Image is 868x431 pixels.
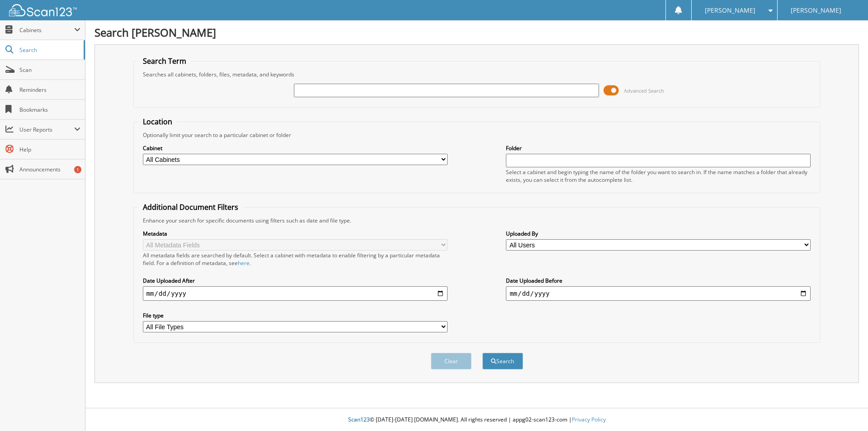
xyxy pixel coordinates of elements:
span: [PERSON_NAME] [791,8,841,13]
button: Search [482,353,523,369]
span: Advanced Search [624,87,664,94]
span: Scan123 [348,416,370,423]
h1: Search [PERSON_NAME] [94,25,859,40]
label: Date Uploaded Before [506,277,811,284]
div: Searches all cabinets, folders, files, metadata, and keywords [138,71,816,78]
legend: Search Term [138,56,191,66]
label: Date Uploaded After [143,277,448,284]
span: Reminders [19,86,80,94]
label: Cabinet [143,144,448,152]
div: © [DATE]-[DATE] [DOMAIN_NAME]. All rights reserved | appg02-scan123-com | [85,409,868,431]
span: Search [19,46,79,54]
span: User Reports [19,126,74,133]
label: Uploaded By [506,230,811,237]
span: Help [19,146,80,153]
button: Clear [431,353,472,369]
span: Bookmarks [19,106,80,114]
a: here [238,259,250,267]
label: File type [143,312,448,319]
legend: Additional Document Filters [138,202,243,212]
legend: Location [138,117,177,127]
span: Announcements [19,166,80,173]
span: [PERSON_NAME] [705,8,755,13]
div: Optionally limit your search to a particular cabinet or folder [138,131,816,139]
label: Folder [506,144,811,152]
input: start [143,286,448,301]
div: Select a cabinet and begin typing the name of the folder you want to search in. If the name match... [506,168,811,184]
input: end [506,286,811,301]
div: 1 [74,166,81,173]
div: All metadata fields are searched by default. Select a cabinet with metadata to enable filtering b... [143,251,448,267]
a: Privacy Policy [572,416,606,423]
label: Metadata [143,230,448,237]
img: scan123-logo-white.svg [9,4,77,16]
span: Scan [19,66,80,74]
span: Cabinets [19,26,74,34]
div: Enhance your search for specific documents using filters such as date and file type. [138,217,816,224]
